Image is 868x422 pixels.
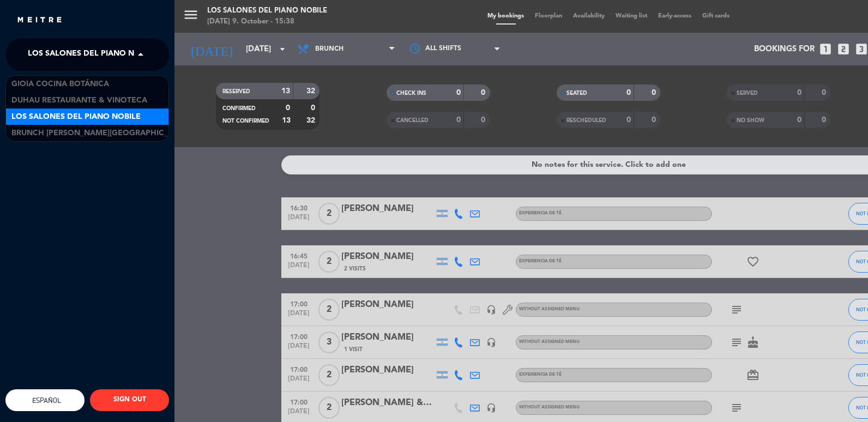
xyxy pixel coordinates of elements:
[16,16,63,25] img: MEITRE
[11,94,147,107] span: Duhau Restaurante & Vinoteca
[11,111,141,123] span: Los Salones del Piano Nobile
[28,43,157,66] span: Los Salones del Piano Nobile
[29,396,61,405] span: Español
[11,127,254,140] span: Brunch [PERSON_NAME][GEOGRAPHIC_DATA][PERSON_NAME]
[90,389,169,411] button: SIGN OUT
[11,78,109,91] span: Gioia Cocina Botánica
